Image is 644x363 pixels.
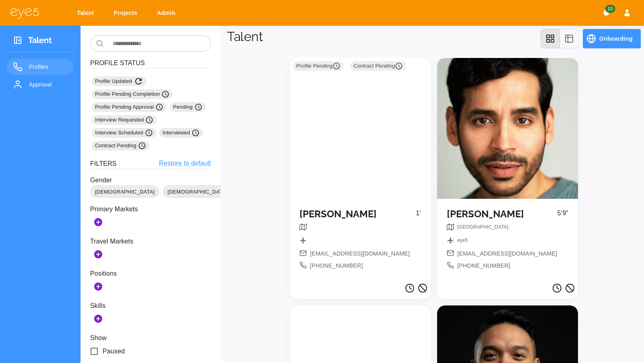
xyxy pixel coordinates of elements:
div: Pending [170,102,206,112]
img: eye5 [10,7,39,19]
span: Profile Pending [296,62,341,70]
span: [GEOGRAPHIC_DATA] [457,224,508,230]
a: Profile Pending Contract Pending [PERSON_NAME]1’[EMAIL_ADDRESS][DOMAIN_NAME][PHONE_NUMBER] [290,58,431,280]
button: Notifications [599,6,613,20]
a: Admin [152,6,184,21]
span: Profile Pending Completion [95,90,169,98]
div: Profile Pending Completion [92,89,173,99]
span: Profile Updated [95,76,143,86]
span: Interview Scheduled [95,129,153,137]
p: Primary Markets [90,204,211,214]
p: 5’9” [557,208,568,223]
span: [PHONE_NUMBER] [310,262,363,270]
button: Add Positions [90,278,106,295]
div: Profile Pending Approval [92,102,167,112]
h5: [PERSON_NAME] [299,208,416,220]
span: [EMAIL_ADDRESS][DOMAIN_NAME] [457,250,557,258]
div: Profile Updated [92,76,147,86]
span: eye5 [457,237,468,243]
button: Onboarding [583,29,641,48]
span: Contract Pending [95,142,146,150]
h6: Profile Status [90,58,211,68]
p: Travel Markets [90,237,211,246]
a: [PERSON_NAME]5’9”breadcrumbbreadcrumb[EMAIL_ADDRESS][DOMAIN_NAME][PHONE_NUMBER] [437,58,578,280]
a: Projects [109,6,145,21]
p: Positions [90,269,211,278]
h3: Talent [28,35,52,48]
h6: Filters [90,159,117,169]
span: [DEMOGRAPHIC_DATA] [163,188,232,196]
span: Interview Requested [95,116,153,124]
span: Interviewed [163,129,200,137]
button: Add Secondary Markets [90,246,106,262]
p: 1’ [416,208,421,223]
span: 10 [605,5,615,13]
span: Contract Pending [353,62,403,70]
p: Gender [90,175,211,185]
h5: [PERSON_NAME] [447,208,557,220]
nav: breadcrumb [457,223,508,233]
button: Add Markets [90,214,106,230]
span: [PHONE_NUMBER] [457,262,510,270]
p: Skills [90,301,211,311]
span: Paused [103,346,125,356]
div: Interviewed [159,128,203,138]
button: Add Skills [90,311,106,327]
span: Profile Pending Approval [95,103,163,111]
span: [DEMOGRAPHIC_DATA] [90,188,159,196]
h1: Talent [227,29,263,44]
div: view [541,29,579,48]
a: Profiles [6,59,74,75]
a: Restore to default [159,159,211,169]
span: [EMAIL_ADDRESS][DOMAIN_NAME] [310,250,410,258]
nav: breadcrumb [457,237,468,247]
p: Show [90,333,211,343]
button: table [559,29,579,48]
span: Pending [173,103,202,111]
a: Approval [6,76,74,93]
button: grid [541,29,560,48]
span: Profiles [29,62,67,72]
div: Interview Requested [92,115,157,125]
span: Approval [29,80,67,89]
div: Interview Scheduled [92,128,156,138]
a: Talent [72,6,102,21]
div: Contract Pending [92,141,149,151]
div: [DEMOGRAPHIC_DATA] [163,185,232,198]
div: [DEMOGRAPHIC_DATA] [90,185,159,198]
